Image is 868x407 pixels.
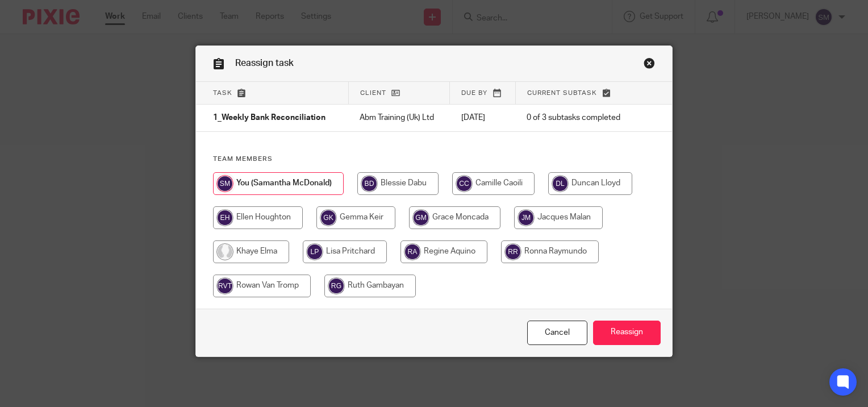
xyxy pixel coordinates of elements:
[235,59,294,68] span: Reassign task
[360,90,386,96] span: Client
[527,90,597,96] span: Current subtask
[515,105,637,132] td: 0 of 3 subtasks completed
[461,90,487,96] span: Due by
[213,155,655,164] h4: Team members
[593,321,661,345] input: Reassign
[461,112,504,123] p: [DATE]
[527,321,587,345] a: Close this dialog window
[213,114,325,122] span: 1_Weekly Bank Reconciliation
[360,112,438,123] p: Abm Training (Uk) Ltd
[213,90,232,96] span: Task
[644,57,655,73] a: Close this dialog window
